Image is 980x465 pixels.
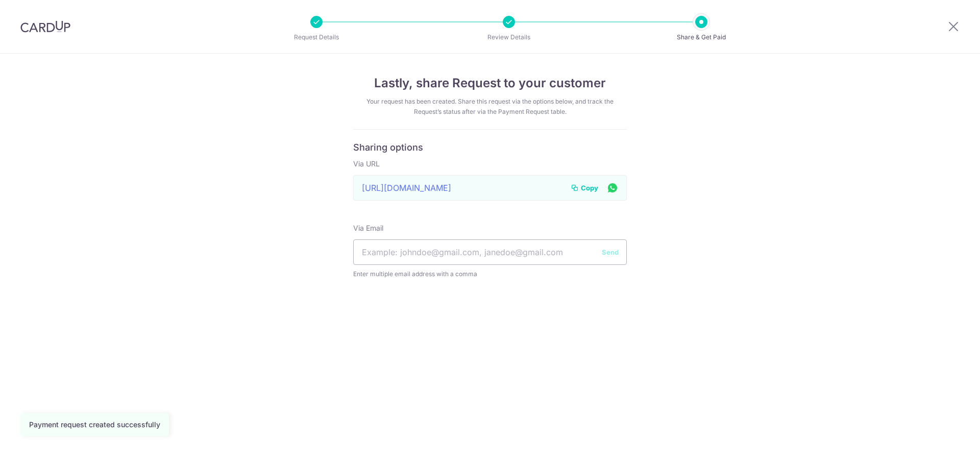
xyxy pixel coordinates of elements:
[353,159,380,169] label: Via URL
[581,183,598,193] span: Copy
[353,269,627,279] span: Enter multiple email address with a comma
[664,32,739,42] p: Share & Get Paid
[471,32,547,42] p: Review Details
[353,96,627,117] div: Your request has been created. Share this request via the options below, and track the Request’s ...
[20,20,70,33] img: CardUp
[279,32,354,42] p: Request Details
[353,142,627,154] h6: Sharing options
[602,247,619,257] button: Send
[571,183,598,193] button: Copy
[353,223,383,233] label: Via Email
[915,434,970,460] iframe: Opens a widget where you can find more information
[353,239,627,265] input: Example: johndoe@gmail.com, janedoe@gmail.com
[29,420,160,430] div: Payment request created successfully
[353,74,627,92] h4: Lastly, share Request to your customer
